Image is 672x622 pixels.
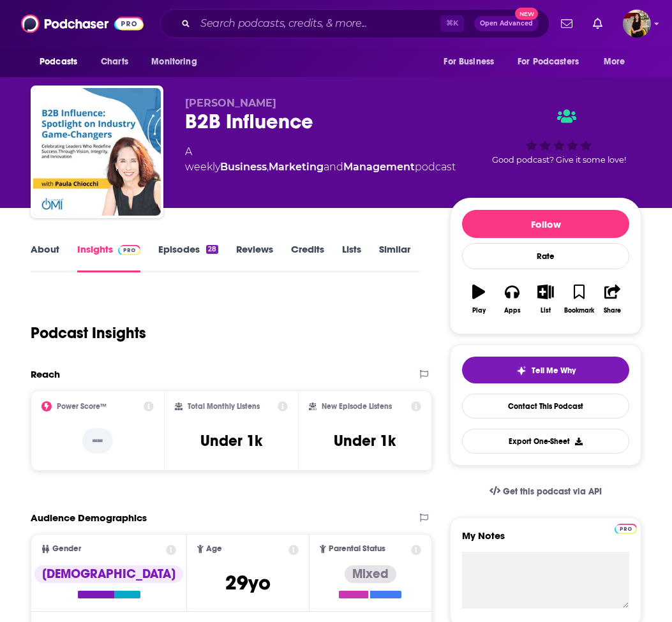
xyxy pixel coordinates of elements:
div: Apps [504,307,521,315]
span: Charts [101,53,128,71]
h2: Audience Demographics [31,512,147,524]
a: Management [343,161,415,173]
a: Contact This Podcast [462,394,629,418]
a: Lists [342,243,361,272]
input: Search podcasts, credits, & more... [195,13,440,34]
div: Mixed [345,565,396,583]
span: Get this podcast via API [503,486,602,497]
h2: Power Score™ [57,402,107,411]
a: About [31,243,59,272]
div: List [541,307,551,315]
button: Follow [462,210,629,238]
button: open menu [595,50,641,74]
span: Open Advanced [480,20,533,27]
span: Gender [52,545,81,553]
h3: Under 1k [334,431,396,450]
a: Show notifications dropdown [556,13,578,34]
span: Good podcast? Give it some love! [492,155,626,165]
button: Share [596,276,629,322]
img: B2B Influence [33,88,161,216]
button: open menu [509,50,597,74]
span: , [267,161,269,173]
span: Age [206,545,222,553]
img: Podchaser Pro [615,524,637,534]
button: open menu [31,50,94,74]
span: Podcasts [40,53,77,71]
span: and [324,161,343,173]
span: For Business [444,53,494,71]
span: Tell Me Why [532,366,576,376]
span: Parental Status [329,545,385,553]
span: Logged in as cassey [623,10,651,38]
button: Open AdvancedNew [474,16,539,31]
div: [DEMOGRAPHIC_DATA] [34,565,183,583]
h3: Under 1k [200,431,262,450]
button: Bookmark [562,276,595,322]
a: Similar [379,243,410,272]
p: -- [82,428,113,454]
div: Good podcast? Give it some love! [476,97,641,176]
a: Episodes28 [158,243,218,272]
h2: Total Monthly Listens [188,402,260,411]
h2: New Episode Listens [322,402,392,411]
img: User Profile [623,10,651,38]
span: [PERSON_NAME] [185,97,276,109]
h1: Podcast Insights [31,323,146,343]
span: 29 yo [225,570,271,595]
img: Podchaser - Follow, Share and Rate Podcasts [21,11,144,36]
img: tell me why sparkle [516,366,526,376]
img: Podchaser Pro [118,245,140,255]
a: InsightsPodchaser Pro [77,243,140,272]
div: Bookmark [564,307,594,315]
div: Share [604,307,621,315]
h2: Reach [31,368,60,380]
button: Show profile menu [623,10,651,38]
label: My Notes [462,529,629,552]
button: List [529,276,562,322]
a: Charts [93,50,136,74]
a: Pro website [615,522,637,534]
button: Apps [495,276,528,322]
div: A weekly podcast [185,144,456,175]
span: New [515,8,538,20]
button: open menu [142,50,213,74]
a: Business [220,161,267,173]
a: Show notifications dropdown [588,13,608,34]
a: Credits [291,243,324,272]
span: For Podcasters [518,53,579,71]
span: More [604,53,625,71]
span: Monitoring [151,53,197,71]
button: Play [462,276,495,322]
div: Play [472,307,486,315]
a: Reviews [236,243,273,272]
span: ⌘ K [440,15,464,32]
button: open menu [435,50,510,74]
button: Export One-Sheet [462,429,629,454]
div: Rate [462,243,629,269]
a: Get this podcast via API [479,476,612,507]
a: Marketing [269,161,324,173]
button: tell me why sparkleTell Me Why [462,357,629,383]
div: Search podcasts, credits, & more... [160,9,549,38]
div: 28 [206,245,218,254]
